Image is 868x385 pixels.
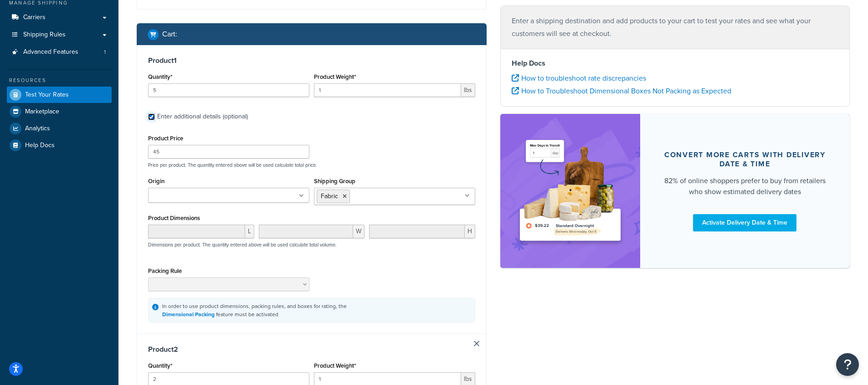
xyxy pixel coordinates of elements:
li: Advanced Features [7,44,112,61]
label: Quantity* [148,362,172,369]
button: Open Resource Center [836,353,859,376]
p: Price per product. The quantity entered above will be used calculate total price. [146,162,478,168]
span: Advanced Features [23,48,78,56]
span: L [245,225,254,238]
a: Shipping Rules [7,26,112,43]
h2: Cart : [162,30,177,38]
a: Remove Item [474,341,479,346]
input: 0.00 [314,83,461,97]
p: Enter a shipping destination and add products to your cart to test your rates and see what your c... [512,15,839,40]
label: Origin [148,178,164,185]
label: Shipping Group [314,178,355,185]
h3: Product 2 [148,345,475,354]
span: Fabric [321,191,338,201]
a: Dimensional Packing [162,310,215,318]
a: Test Your Rates [7,87,112,103]
h3: Product 1 [148,56,475,65]
p: Dimensions per product. The quantity entered above will be used calculate total volume. [146,241,337,248]
div: In order to use product dimensions, packing rules, and boxes for rating, the feature must be acti... [162,302,347,318]
div: Convert more carts with delivery date & time [662,150,828,169]
a: Help Docs [7,137,112,154]
span: Shipping Rules [23,31,66,39]
label: Product Dimensions [148,215,200,221]
a: Marketplace [7,103,112,120]
label: Product Weight* [314,362,356,369]
a: Activate Delivery Date & Time [693,214,796,231]
span: lbs [461,83,475,97]
span: Help Docs [25,142,55,149]
img: feature-image-ddt-36eae7f7280da8017bfb280eaccd9c446f90b1fe08728e4019434db127062ab4.png [514,128,627,254]
label: Quantity* [148,73,172,80]
span: Carriers [23,14,46,21]
a: Advanced Features1 [7,44,112,61]
span: Analytics [25,125,50,133]
a: Analytics [7,120,112,137]
label: Packing Rule [148,267,182,274]
span: Test Your Rates [25,91,69,99]
label: Product Weight* [314,73,356,80]
input: Enter additional details (optional) [148,113,155,120]
input: 0 [148,83,309,97]
div: 82% of online shoppers prefer to buy from retailers who show estimated delivery dates [662,175,828,197]
span: 1 [104,48,106,56]
a: How to Troubleshoot Dimensional Boxes Not Packing as Expected [512,86,731,96]
label: Product Price [148,135,183,142]
div: Resources [7,77,112,84]
span: W [353,225,365,238]
span: H [465,225,475,238]
a: How to troubleshoot rate discrepancies [512,73,646,83]
a: Carriers [7,9,112,26]
div: Enter additional details (optional) [157,110,248,123]
h4: Help Docs [512,58,839,69]
span: Marketplace [25,108,59,116]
